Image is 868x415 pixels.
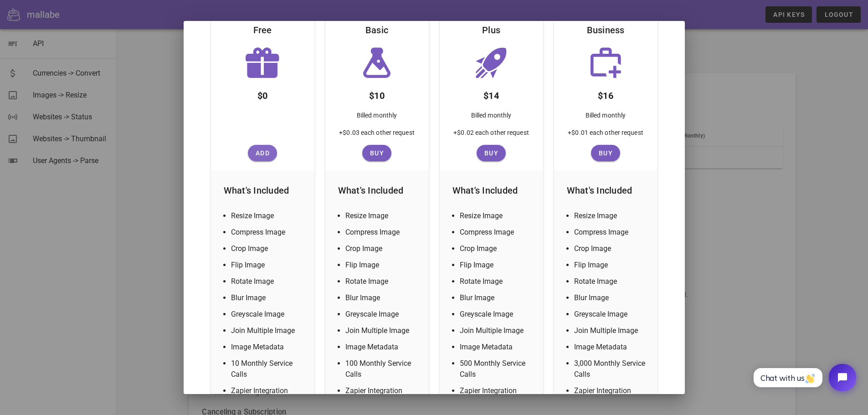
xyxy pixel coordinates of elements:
[231,243,305,254] li: Crop Image
[591,145,620,161] button: Buy
[445,176,538,205] div: What's Included
[574,260,648,271] li: Flip Image
[460,358,534,380] li: 500 Monthly Service Calls
[246,15,279,45] div: Free
[460,342,534,353] li: Image Metadata
[476,81,506,107] div: $14
[560,176,652,205] div: What's Included
[460,210,534,221] li: Resize Image
[345,243,420,254] li: Crop Image
[345,210,420,221] li: Resize Image
[591,81,621,107] div: $16
[362,81,392,107] div: $10
[248,145,277,161] button: Add
[231,385,305,396] li: Zapier Integration
[231,276,305,287] li: Rotate Image
[345,342,420,353] li: Image Metadata
[574,342,648,353] li: Image Metadata
[231,292,305,303] li: Blur Image
[345,309,420,320] li: Greyscale Image
[574,385,648,396] li: Zapier Integration
[231,342,305,353] li: Image Metadata
[460,292,534,303] li: Blur Image
[349,107,404,128] div: Billed monthly
[345,325,420,336] li: Join Multiple Image
[574,358,648,380] li: 3,000 Monthly Service Calls
[231,210,305,221] li: Resize Image
[345,276,420,287] li: Rotate Image
[252,149,273,157] span: Add
[231,227,305,238] li: Compress Image
[345,227,420,238] li: Compress Image
[358,15,395,45] div: Basic
[477,145,506,161] button: Buy
[446,128,536,145] div: +$0.02 each other request
[574,325,648,336] li: Join Multiple Image
[460,309,534,320] li: Greyscale Image
[345,385,420,396] li: Zapier Integration
[574,292,648,303] li: Blur Image
[744,356,864,399] iframe: Tidio Chat
[574,309,648,320] li: Greyscale Image
[578,107,633,128] div: Billed monthly
[362,145,391,161] button: Buy
[460,325,534,336] li: Join Multiple Image
[345,260,420,271] li: Flip Image
[460,276,534,287] li: Rotate Image
[331,176,423,205] div: What's Included
[231,358,305,380] li: 10 Monthly Service Calls
[345,292,420,303] li: Blur Image
[595,149,616,157] span: Buy
[480,149,502,157] span: Buy
[574,227,648,238] li: Compress Image
[560,128,651,145] div: +$0.01 each other request
[231,309,305,320] li: Greyscale Image
[216,176,309,205] div: What's Included
[574,210,648,221] li: Resize Image
[460,260,534,271] li: Flip Image
[231,260,305,271] li: Flip Image
[580,15,632,45] div: Business
[332,128,422,145] div: +$0.03 each other request
[460,385,534,396] li: Zapier Integration
[574,276,648,287] li: Rotate Image
[464,107,519,128] div: Billed monthly
[460,227,534,238] li: Compress Image
[345,358,420,380] li: 100 Monthly Service Calls
[574,243,648,254] li: Crop Image
[460,243,534,254] li: Crop Image
[366,149,388,157] span: Buy
[475,15,508,45] div: Plus
[250,81,275,107] div: $0
[231,325,305,336] li: Join Multiple Image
